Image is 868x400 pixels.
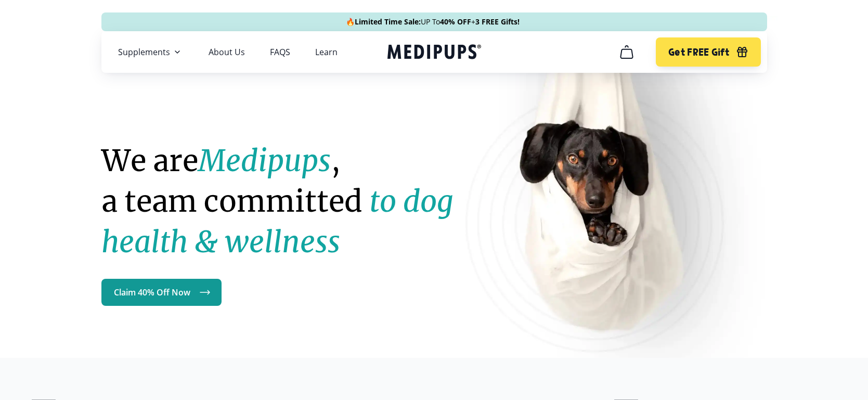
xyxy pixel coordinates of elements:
[270,47,290,57] a: FAQS
[198,143,331,179] strong: Medipups
[656,37,760,67] button: Get FREE Gift
[101,140,482,262] h1: We are , a team committed
[387,42,481,63] a: Medipups
[465,16,778,398] img: Natural dog supplements for joint and coat health
[101,279,222,306] a: Claim 40% Off Now
[118,46,184,58] button: Supplements
[209,47,245,57] a: About Us
[668,46,729,58] span: Get FREE Gift
[614,40,639,64] button: cart
[118,47,170,57] span: Supplements
[346,17,520,27] span: 🔥 UP To +
[315,47,338,57] a: Learn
